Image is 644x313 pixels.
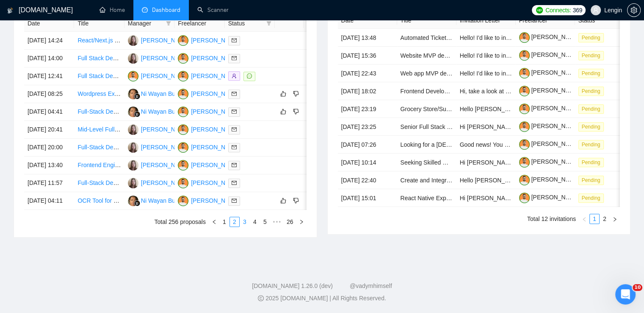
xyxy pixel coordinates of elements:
[519,175,530,185] img: c1NLmzrk-0pBZjOo1nLSJnOz0itNHKTdmMHAt8VIsLFzaWqqsJDJtcFyV3OYvrqgu3
[296,217,307,227] button: right
[291,89,301,99] button: dislike
[519,34,580,40] a: [PERSON_NAME]
[296,217,307,227] li: Next Page
[572,6,582,15] span: 369
[401,141,590,148] a: Looking for a [DEMOGRAPHIC_DATA] dev to build a clickable prototype
[578,69,604,78] span: Pending
[633,284,642,291] span: 10
[134,200,140,206] img: gigradar-bm.png
[178,160,188,170] img: TM
[397,47,456,64] td: Website MVP development in Webflow
[178,197,240,204] a: TM[PERSON_NAME]
[250,217,260,226] a: 4
[24,174,74,192] td: [DATE] 11:57
[128,124,138,135] img: NB
[100,6,125,14] a: homeHome
[278,196,288,206] button: like
[519,51,580,58] a: [PERSON_NAME]
[397,136,456,154] td: Looking for a FE dev to build a clickable prototype
[128,108,188,115] a: NWNi Wayan Budiarti
[293,108,299,115] span: dislike
[397,118,456,136] td: Senior Full Stack Developer
[338,100,397,118] td: [DATE] 23:19
[7,294,637,303] div: 2025 [DOMAIN_NAME] | All Rights Reserved.
[24,139,74,156] td: [DATE] 20:00
[209,217,219,227] li: Previous Page
[284,217,296,226] a: 26
[578,123,607,130] a: Pending
[610,214,620,224] li: Next Page
[291,106,301,117] button: dislike
[578,33,604,42] span: Pending
[74,139,124,156] td: Full-Stack Developer Needed for Rapid MVP Build with Next.js, Express, and Postgres
[178,161,240,168] a: TM[PERSON_NAME]
[519,123,580,129] a: [PERSON_NAME]
[401,106,525,112] a: Grocery Store/Supermarket Website Developer
[128,161,190,168] a: NB[PERSON_NAME]
[74,103,124,121] td: Full-Stack Developer (React, FastAPI, Auth0, API Integrations)
[280,108,286,115] span: like
[516,12,575,29] th: Freelancer
[178,108,240,115] a: TM[PERSON_NAME]
[128,126,190,132] a: NB[PERSON_NAME]
[178,89,188,99] img: TM
[74,156,124,174] td: Frontend Engineer | Next.js / React
[519,32,530,43] img: c1NLmzrk-0pBZjOo1nLSJnOz0itNHKTdmMHAt8VIsLFzaWqqsJDJtcFyV3OYvrqgu3
[578,194,607,201] a: Pending
[240,217,250,227] li: 3
[519,139,530,150] img: c1NLmzrk-0pBZjOo1nLSJnOz0itNHKTdmMHAt8VIsLFzaWqqsJDJtcFyV3OYvrqgu3
[128,35,138,46] img: NB
[191,178,240,187] div: [PERSON_NAME]
[141,178,190,187] div: [PERSON_NAME]
[128,71,138,81] img: TM
[260,217,270,226] a: 5
[338,154,397,171] td: [DATE] 10:14
[397,12,456,29] th: Title
[519,194,580,201] a: [PERSON_NAME]
[142,7,148,13] span: dashboard
[401,195,582,201] a: React Native Expert for AI-Powered Pregnancy App (3D Avatar + AR)
[141,107,188,116] div: Ni Wayan Budiarti
[338,171,397,189] td: [DATE] 22:40
[397,64,456,82] td: Web app MVP development
[578,87,604,96] span: Pending
[128,36,190,43] a: NB[PERSON_NAME]
[128,19,163,28] span: Manager
[232,38,237,43] span: mail
[178,178,188,188] img: TM
[178,179,240,186] a: TM[PERSON_NAME]
[519,158,580,165] a: [PERSON_NAME]
[579,214,589,224] li: Previous Page
[578,141,607,148] a: Pending
[266,21,271,26] span: filter
[230,217,239,226] a: 2
[519,103,530,114] img: c1NLmzrk-0pBZjOo1nLSJnOz0itNHKTdmMHAt8VIsLFzaWqqsJDJtcFyV3OYvrqgu3
[578,176,607,183] a: Pending
[134,93,140,99] img: gigradar-bm.png
[24,192,74,210] td: [DATE] 04:11
[397,189,456,207] td: React Native Expert for AI-Powered Pregnancy App (3D Avatar + AR)
[228,19,263,28] span: Status
[578,122,604,131] span: Pending
[232,91,237,96] span: mail
[612,217,617,222] span: right
[578,52,607,59] a: Pending
[197,6,229,14] a: searchScanner
[128,179,190,186] a: NB[PERSON_NAME]
[191,53,240,63] div: [PERSON_NAME]
[232,162,237,168] span: mail
[141,53,190,63] div: [PERSON_NAME]
[77,90,204,97] a: Wordpress Expert to fix form in the contact page
[74,50,124,67] td: Full Stack Developer Needed for Custom Multilingual Website
[212,219,217,224] span: left
[191,36,240,45] div: [PERSON_NAME]
[191,89,240,98] div: [PERSON_NAME]
[128,53,138,64] img: NB
[191,143,240,152] div: [PERSON_NAME]
[519,140,580,147] a: [PERSON_NAME]
[397,154,456,171] td: Seeking Skilled Web Designer & Developer for Roofing Company Website (WordPress/Webflow)
[232,180,237,185] span: mail
[338,47,397,64] td: [DATE] 15:36
[338,12,397,29] th: Date
[350,282,392,289] a: @vadymhimself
